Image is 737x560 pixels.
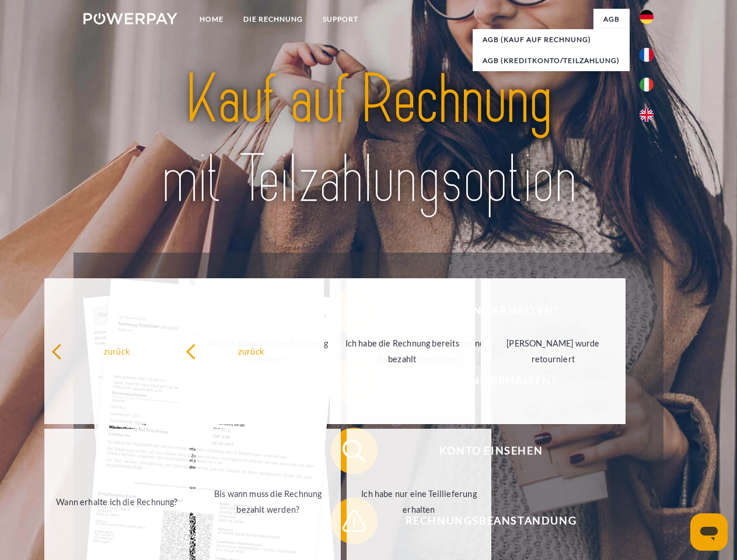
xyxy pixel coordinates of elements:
[354,486,485,517] div: Ich habe nur eine Teillieferung erhalten
[640,10,654,24] img: de
[51,343,183,359] div: zurück
[640,48,654,62] img: fr
[83,13,177,24] img: logo-powerpay-white.svg
[473,50,630,71] a: AGB (Kreditkonto/Teilzahlung)
[488,335,619,367] div: [PERSON_NAME] wurde retourniert
[233,9,313,30] a: DIE RECHNUNG
[313,9,368,30] a: SUPPORT
[690,513,728,551] iframe: Schaltfläche zum Öffnen des Messaging-Fensters
[337,335,468,367] div: Ich habe die Rechnung bereits bezahlt
[51,494,183,509] div: Wann erhalte ich die Rechnung?
[186,343,317,359] div: zurück
[640,78,654,92] img: it
[640,108,654,122] img: en
[202,486,334,517] div: Bis wann muss die Rechnung bezahlt werden?
[190,9,233,30] a: Home
[111,56,626,223] img: title-powerpay_de.svg
[473,29,630,50] a: AGB (Kauf auf Rechnung)
[593,9,630,30] a: agb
